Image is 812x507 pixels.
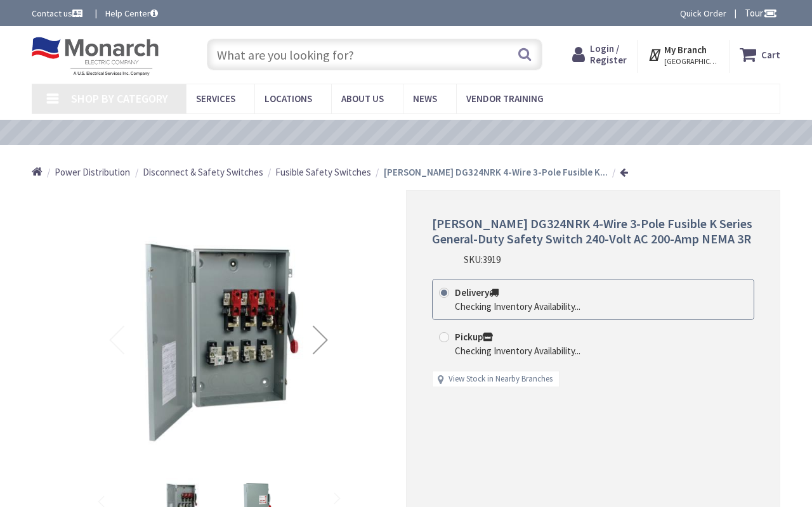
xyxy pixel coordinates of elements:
[449,373,553,385] a: View Stock in Nearby Branches
[143,165,263,179] a: Disconnect & Safety Switches
[761,43,780,66] strong: Cart
[740,43,780,66] a: Cart
[745,7,777,19] span: Tour
[32,37,159,76] img: Monarch Electric Company
[384,166,608,178] strong: [PERSON_NAME] DG324NRK 4-Wire 3-Pole Fusible K...
[455,344,580,357] div: Checking Inventory Availability...
[432,215,752,247] span: [PERSON_NAME] DG324NRK 4-Wire 3-Pole Fusible K Series General-Duty Safety Switch 240-Volt AC 200-...
[455,286,499,298] strong: Delivery
[285,126,507,140] a: VIEW OUR VIDEO TRAINING LIBRARY
[664,44,707,56] strong: My Branch
[455,300,580,313] div: Checking Inventory Availability...
[341,93,384,105] span: About Us
[664,56,718,67] span: [GEOGRAPHIC_DATA], [GEOGRAPHIC_DATA]
[572,43,627,66] a: Login / Register
[466,93,544,105] span: Vendor Training
[265,93,312,105] span: Locations
[275,165,371,179] a: Fusible Safety Switches
[207,39,542,70] input: What are you looking for?
[590,42,627,66] span: Login / Register
[105,7,158,20] a: Help Center
[55,165,130,179] a: Power Distribution
[680,7,726,20] a: Quick Order
[92,212,346,466] img: Eaton DG324NRK 4-Wire 3-Pole Fusible K Series General-Duty Safety Switch 240-Volt AC 200-Amp NEMA 3R
[275,166,371,178] span: Fusible Safety Switches
[71,91,168,106] span: Shop By Category
[648,43,718,66] div: My Branch [GEOGRAPHIC_DATA], [GEOGRAPHIC_DATA]
[295,212,346,466] div: Next
[55,166,130,178] span: Power Distribution
[483,253,501,266] span: 3919
[32,7,85,20] a: Contact us
[143,166,263,178] span: Disconnect & Safety Switches
[455,331,493,343] strong: Pickup
[464,253,501,266] div: SKU:
[196,93,235,105] span: Services
[413,93,437,105] span: News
